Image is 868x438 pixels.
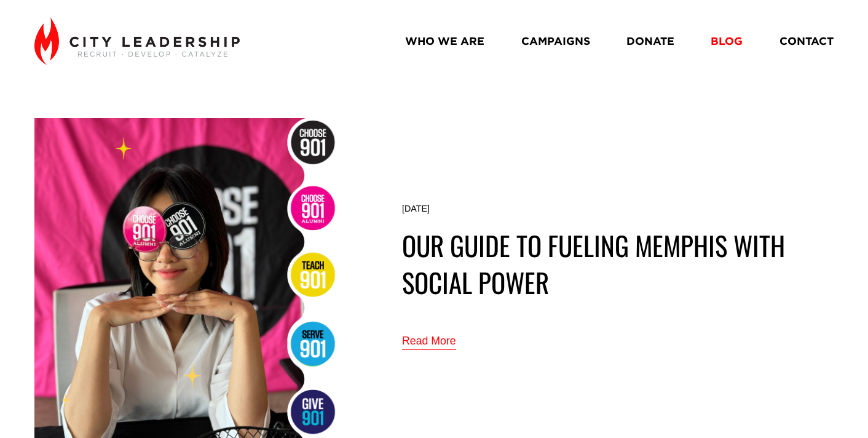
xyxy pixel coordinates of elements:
[626,31,674,52] a: DONATE
[34,17,239,65] img: City Leadership - Recruit. Develop. Catalyze.
[711,31,743,52] a: BLOG
[402,226,785,301] a: our Guide to Fueling Memphis with Social Power
[779,31,834,52] a: CONTACT
[402,204,430,214] time: [DATE]
[521,31,590,52] a: CAMPAIGNS
[402,332,456,352] a: Read More
[405,31,484,52] a: WHO WE ARE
